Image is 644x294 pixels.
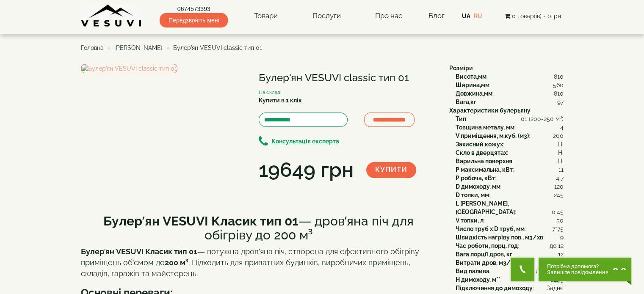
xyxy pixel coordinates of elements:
[511,13,561,19] span: 0 товар(ів) - 0грн
[456,233,564,242] div: :
[558,148,564,157] span: Ні
[456,225,564,233] div: :
[456,242,564,250] div: :
[553,132,564,140] span: 200
[558,165,564,174] span: 11
[554,89,564,98] span: 810
[304,6,349,26] a: Послуги
[462,13,470,19] a: UA
[456,285,533,291] b: Підключення до димоходу
[259,156,354,184] div: 19649 грн
[456,124,514,131] b: Товщина металу, мм
[456,284,564,292] div: :
[456,73,486,80] b: Висота,мм
[456,140,564,148] div: :
[456,81,564,89] div: :
[81,44,104,51] a: Головна
[271,138,339,145] b: Консультація експерта
[456,225,525,232] b: Число труб x D труб, мм
[456,158,512,165] b: Варильна поверхня
[114,44,163,51] a: [PERSON_NAME]
[456,141,503,148] b: Захисний кожух
[456,98,564,106] div: :
[456,165,564,174] div: :
[554,72,564,81] span: 810
[246,6,286,26] a: Товари
[554,182,564,191] span: 120
[428,11,444,20] a: Блог
[539,258,631,281] button: Chat button
[456,132,564,140] div: :
[81,4,142,27] img: content
[449,65,473,71] b: Розміри
[456,132,529,139] b: V приміщення, м.куб. (м3)
[81,64,177,73] img: Булер'ян VESUVI classic тип 01
[511,258,534,281] button: Get Call button
[367,6,411,26] a: Про нас
[456,259,522,266] b: Витрати дров, м3/міс*
[456,216,564,225] div: :
[550,242,564,250] span: до 12
[558,250,564,258] span: 12
[456,148,564,157] div: :
[558,157,564,165] span: Ні
[456,199,564,216] div: :
[456,267,564,275] div: :
[553,81,564,89] span: 560
[81,214,437,242] h2: — дров’яна піч для обігріву до 200 м³
[474,13,482,19] a: RU
[552,208,564,216] span: 0.45
[556,174,564,182] span: 4.7
[558,140,564,148] span: Ні
[456,217,484,224] b: V топки, л
[160,5,228,13] a: 0674573393
[456,182,564,191] div: :
[456,234,543,241] b: Швидкість нагріву пов., м3/хв
[456,115,466,122] b: Тип
[456,90,492,97] b: Довжина,мм
[456,191,564,199] div: :
[502,11,563,21] button: 0 товар(ів) - 0грн
[456,166,513,173] b: P максимальна, кВт
[521,115,564,123] span: 01 (200-250 м³)
[456,82,489,88] b: Ширина,мм
[456,242,518,249] b: Час роботи, порц. год
[456,200,515,215] b: L [PERSON_NAME], [GEOGRAPHIC_DATA]
[557,98,564,106] span: 97
[366,162,416,178] button: Купити
[456,175,495,181] b: P робоча, кВт
[456,276,500,283] b: H димоходу, м**
[456,250,564,258] div: :
[554,191,564,199] span: 245
[456,275,564,284] div: :
[560,123,564,132] span: 4
[173,44,262,51] span: Булер'ян VESUVI classic тип 01
[456,258,564,267] div: :
[456,72,564,81] div: :
[165,258,188,267] strong: 200 м³
[456,174,564,182] div: :
[547,284,564,292] span: Заднє
[547,264,608,269] span: Потрібна допомога?
[547,269,608,275] span: Залиште повідомлення
[456,183,500,190] b: D димоходу, мм
[456,149,507,156] b: Скло в дверцятах
[456,268,489,275] b: Вид палива
[259,89,282,95] small: На складі
[560,233,564,242] span: 9
[456,157,564,165] div: :
[259,96,302,104] label: Купити в 1 клік
[456,115,564,123] div: :
[81,247,197,256] strong: Булер’ян VESUVI Класик тип 01
[456,192,489,198] b: D топки, мм
[456,251,512,258] b: Вага порції дров, кг
[103,214,299,228] b: Булер’ян VESUVI Класик тип 01
[456,89,564,98] div: :
[456,123,564,132] div: :
[556,216,564,225] span: 50
[456,99,476,105] b: Вага,кг
[81,246,437,279] p: — потужна дров’яна піч, створена для ефективного обігріву приміщень об’ємом до . Підходить для пр...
